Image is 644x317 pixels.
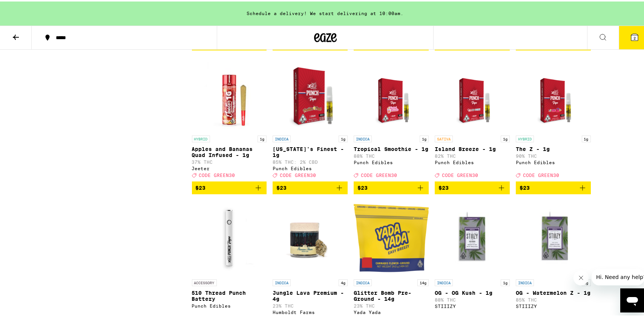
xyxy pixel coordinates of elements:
p: 1g [420,134,429,141]
span: CODE GREEN30 [280,171,316,176]
div: STIIIZY [435,302,510,307]
button: Add to bag [516,180,591,193]
iframe: Close message [573,269,589,284]
p: Tropical Smoothie - 1g [354,145,429,151]
img: Punch Edibles - 510 Thread Punch Battery [192,199,267,274]
p: INDICA [273,134,291,141]
div: STIIIZY [516,302,591,307]
p: Apples and Bananas Quad Infused - 1g [192,145,267,157]
img: STIIIZY - OG - OG Kush - 1g [435,199,510,274]
p: Glitter Bomb Pre-Ground - 14g [354,288,429,300]
p: 82% THC [435,152,510,157]
img: Punch Edibles - Florida's Finest - 1g [273,55,348,130]
span: $23 [520,183,530,189]
a: Open page for Tropical Smoothie - 1g from Punch Edibles [354,55,429,180]
div: Punch Edibles [273,165,348,169]
p: 88% THC [354,152,429,157]
span: CODE GREEN30 [361,171,397,176]
div: Punch Edibles [435,158,510,163]
p: 1g [582,134,591,141]
span: Hi. Need any help? [5,5,54,11]
p: 1g [339,134,348,141]
p: 88% THC [435,296,510,301]
img: STIIIZY - OG - Watermelon Z - 1g [516,199,591,274]
img: Jeeter - Apples and Bananas Quad Infused - 1g [192,55,267,130]
a: Open page for Apples and Bananas Quad Infused - 1g from Jeeter [192,55,267,180]
span: $23 [196,183,206,189]
button: Add to bag [354,180,429,193]
p: 37% THC [192,158,267,163]
p: OG - Watermelon Z - 1g [516,288,591,294]
span: CODE GREEN30 [199,171,235,176]
p: 90% THC [516,152,591,157]
div: Yada Yada [354,308,429,313]
a: Open page for The Z - 1g from Punch Edibles [516,55,591,180]
p: 85% THC: 2% CBD [273,158,348,163]
p: [US_STATE]'s Finest - 1g [273,145,348,157]
img: Punch Edibles - Tropical Smoothie - 1g [362,55,420,130]
div: Humboldt Farms [273,308,348,313]
a: Open page for Florida's Finest - 1g from Punch Edibles [273,55,348,180]
span: CODE GREEN30 [523,171,559,176]
p: 1g [258,134,267,141]
p: Jungle Lava Premium - 4g [273,288,348,300]
span: $23 [276,183,287,189]
p: INDICA [516,278,534,285]
p: 510 Thread Punch Battery [192,288,267,300]
div: Punch Edibles [354,158,429,163]
div: Punch Edibles [516,158,591,163]
div: Jeeter [192,165,267,169]
span: $23 [357,183,368,189]
button: Add to bag [273,180,348,193]
img: Humboldt Farms - Jungle Lava Premium - 4g [273,199,348,274]
p: 4g [339,278,348,285]
span: CODE GREEN30 [442,171,478,176]
p: 23% THC [354,302,429,307]
p: INDICA [273,278,291,285]
a: Open page for Island Breeze - 1g from Punch Edibles [435,55,510,180]
p: ACCESSORY [192,278,217,285]
button: Add to bag [192,180,267,193]
p: INDICA [435,278,453,285]
p: SATIVA [435,134,453,141]
p: The Z - 1g [516,145,591,151]
p: Island Breeze - 1g [435,145,510,151]
div: Punch Edibles [192,302,267,307]
img: Punch Edibles - The Z - 1g [524,55,583,130]
img: Punch Edibles - Island Breeze - 1g [443,55,501,130]
p: OG - OG Kush - 1g [435,288,510,294]
p: INDICA [354,278,372,285]
p: 1g [501,134,510,141]
p: HYBRID [192,134,210,141]
p: 23% THC [273,302,348,307]
span: $23 [439,183,449,189]
p: 14g [417,278,429,285]
p: INDICA [354,134,372,141]
p: 85% THC [516,296,591,301]
span: 2 [633,34,636,39]
img: Yada Yada - Glitter Bomb Pre-Ground - 14g [354,199,429,274]
button: Add to bag [435,180,510,193]
p: HYBRID [516,134,534,141]
p: 1g [501,278,510,285]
